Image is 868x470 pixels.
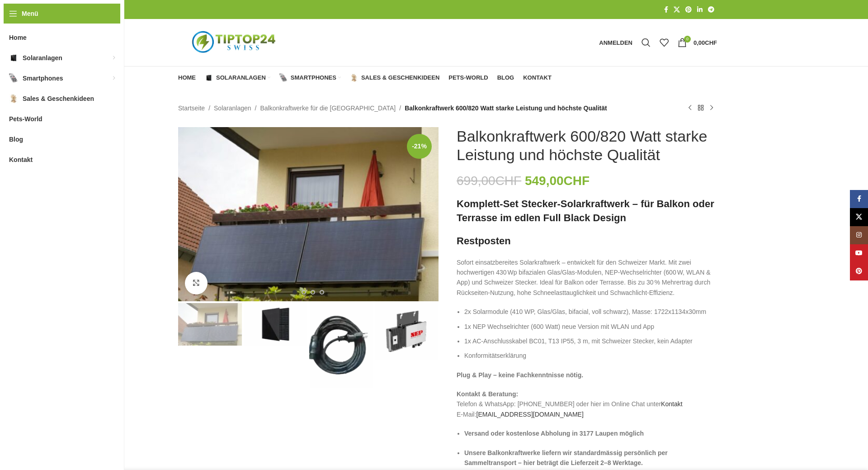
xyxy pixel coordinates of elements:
span: Kontakt [523,74,552,81]
span: Home [9,29,27,46]
p: Telefon & WhatsApp: [PHONE_NUMBER] oder hier im Online Chat unter E-Mail: [457,389,717,419]
span: 0 [684,36,691,43]
a: X Social Link [850,208,868,226]
span: Smartphones [23,70,63,86]
h1: Balkonkraftwerk 600/820 Watt starke Leistung und höchste Qualität [457,127,717,164]
span: Smartphones [291,74,336,81]
span: -21% [407,134,432,159]
strong: Komplett-Set Stecker-Solarkraftwerk – für Balkon oder Terrasse im edlen Full Black Design [457,198,714,223]
li: 2x Solarmodule (410 WP, Glas/Glas, bifacial, voll schwarz), Masse: 1722x1134x30mm [464,307,717,317]
a: Logo der Website [178,38,291,46]
strong: Versand oder kostenlose Abholung in 3177 Laupen möglich [464,430,644,437]
a: Startseite [178,103,205,113]
span: CHF [564,174,590,188]
span: Home [178,74,196,81]
span: Sales & Geschenkideen [361,74,439,81]
li: 1x AC-Anschlusskabel BC01, T13 IP55, 3 m, mit Schweizer Stecker, kein Adapter [464,336,717,346]
li: Go to slide 2 [302,290,306,294]
span: Pets-World [448,74,488,81]
a: 0 0,00CHF [673,33,722,52]
a: Balkonkraftwerke für die [GEOGRAPHIC_DATA] [260,103,396,113]
span: Blog [497,74,514,81]
li: Go to slide 3 [311,290,315,294]
bdi: 699,00 [457,174,521,188]
a: Telegram Social Link [705,4,717,16]
a: Solaranlagen [214,103,251,113]
li: Go to slide 1 [292,290,297,294]
nav: Breadcrumb [178,103,607,113]
li: 1x NEP Wechselrichter (600 Watt) neue Version mit WLAN und App [464,322,717,332]
a: Instagram Social Link [850,226,868,244]
span: Solaranlagen [216,74,266,81]
img: Smartphones [279,74,288,82]
a: Facebook Social Link [661,4,671,16]
span: Blog [9,131,23,147]
img: Balkonkraftwerke für die Schweiz2_XL [178,127,439,301]
img: Solaranlagen [9,53,18,62]
span: Menü [22,9,38,19]
li: Go to slide 4 [320,290,324,294]
a: Home [178,69,196,87]
strong: Plug & Play – keine Fachkenntnisse nötig. [457,371,583,379]
bdi: 0,00 [693,39,717,46]
a: Anmelden [594,33,637,52]
a: Vorheriges Produkt [684,103,695,114]
a: [EMAIL_ADDRESS][DOMAIN_NAME] [476,411,584,418]
img: Nep600 Wechselrichter [375,303,439,360]
a: Kontakt [661,400,682,408]
a: YouTube Social Link [850,244,868,262]
a: Pinterest Social Link [850,262,868,280]
strong: Kontakt & Beratung: [457,390,518,398]
span: Sales & Geschenkideen [23,90,94,107]
a: LinkedIn Social Link [694,4,705,16]
a: Pets-World [448,69,488,87]
img: Balkonkraftwerk 600/820 Watt starke Leistung und höchste Qualität – Bild 3 [309,303,373,388]
bdi: 549,00 [525,174,590,188]
a: Suche [637,33,655,52]
strong: Restposten [457,235,511,247]
div: Meine Wunschliste [655,33,673,52]
div: Hauptnavigation [174,69,556,87]
a: Nächstes Produkt [706,103,717,114]
a: X Social Link [671,4,683,16]
a: Sales & Geschenkideen [350,69,439,87]
div: 1 / 4 [177,127,439,301]
div: 4 / 4 [374,303,439,360]
div: 3 / 4 [308,303,374,388]
li: Konformitätserklärung [464,351,717,361]
a: Facebook Social Link [850,190,868,208]
span: Solaranlagen [23,50,62,66]
span: CHF [495,174,522,188]
span: Pets-World [9,111,42,127]
img: Balkonkraftwerke mit edlem Schwarz Schwarz Design [244,303,307,346]
a: Kontakt [523,69,552,87]
img: Solaranlagen [205,74,213,82]
span: Anmelden [599,40,632,46]
div: 1 / 4 [177,303,243,346]
img: Balkonkraftwerke für die Schweiz2_XL [178,303,242,346]
a: Smartphones [279,69,341,87]
span: Balkonkraftwerk 600/820 Watt starke Leistung und höchste Qualität [405,103,607,113]
a: Blog [497,69,514,87]
a: Pinterest Social Link [683,4,694,16]
span: CHF [705,39,717,46]
strong: Unsere Balkonkraftwerke liefern wir standardmässig persönlich per Sammeltransport – hier beträgt ... [464,449,668,466]
img: Smartphones [9,74,18,83]
div: 2 / 4 [243,303,308,346]
span: Kontakt [9,152,33,168]
img: Sales & Geschenkideen [350,74,358,82]
p: Sofort einsatzbereites Solarkraftwerk – entwickelt für den Schweizer Markt. Mit zwei hochwertigen... [457,257,717,298]
img: Sales & Geschenkideen [9,94,18,103]
a: Solaranlagen [205,69,270,87]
